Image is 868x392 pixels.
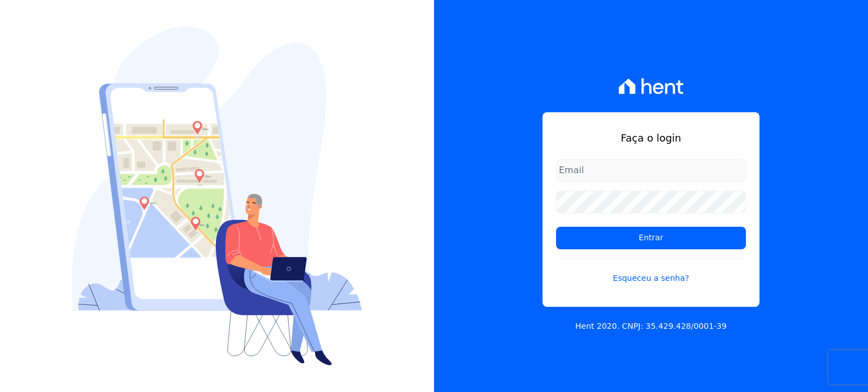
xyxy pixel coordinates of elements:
[556,258,746,284] a: Esqueceu a senha?
[575,320,727,332] p: Hent 2020. CNPJ: 35.429.428/0001-39
[556,159,746,182] input: Email
[556,130,746,146] h1: Faça o login
[556,227,746,249] input: Entrar
[72,27,362,365] img: Login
